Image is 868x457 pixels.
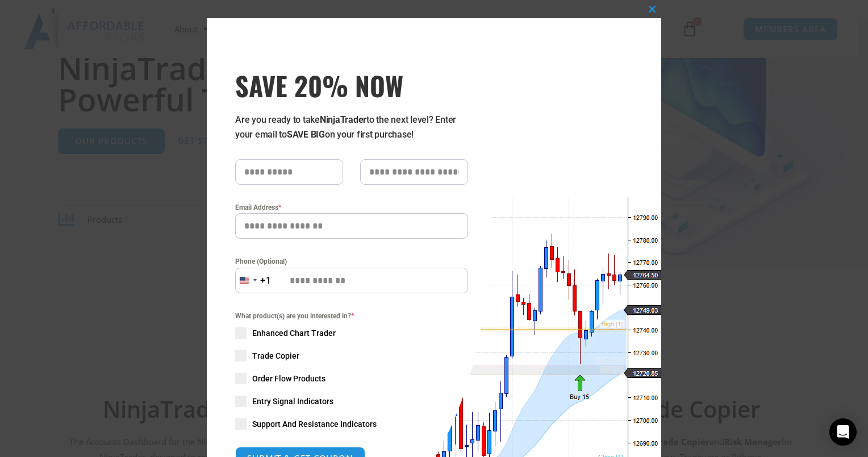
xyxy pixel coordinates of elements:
[235,69,468,101] h3: SAVE 20% NOW
[235,268,272,293] button: Selected country
[235,327,468,339] label: Enhanced Chart Trader
[235,202,468,213] label: Email Address
[320,114,366,125] strong: NinjaTrader
[252,373,325,384] span: Order Flow Products
[235,350,468,362] label: Trade Copier
[252,396,333,407] span: Entry Signal Indicators
[260,273,272,288] div: +1
[235,310,468,322] span: What product(s) are you interested in?
[287,129,325,140] strong: SAVE BIG
[235,418,468,430] label: Support And Resistance Indicators
[252,418,377,430] span: Support And Resistance Indicators
[252,327,336,339] span: Enhanced Chart Trader
[252,350,299,362] span: Trade Copier
[235,373,468,384] label: Order Flow Products
[235,396,468,407] label: Entry Signal Indicators
[235,256,468,267] label: Phone (Optional)
[829,418,857,446] div: Open Intercom Messenger
[235,113,468,142] p: Are you ready to take to the next level? Enter your email to on your first purchase!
